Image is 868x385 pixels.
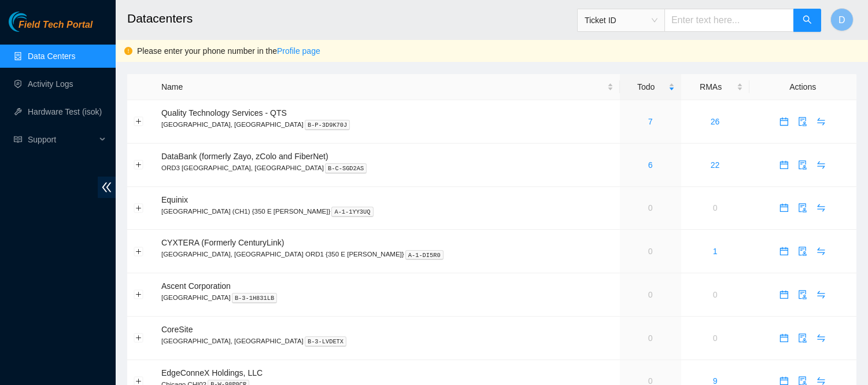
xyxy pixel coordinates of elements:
a: 0 [713,290,718,299]
a: 1 [713,247,718,256]
a: audit [793,290,812,299]
button: audit [793,329,812,347]
span: Ticket ID [585,12,658,29]
a: calendar [775,247,793,256]
button: swap [812,285,830,304]
a: 0 [648,247,653,256]
a: swap [812,290,830,299]
span: D [839,13,845,27]
span: audit [794,117,811,126]
p: [GEOGRAPHIC_DATA], [GEOGRAPHIC_DATA] [161,119,614,130]
span: audit [794,160,811,170]
span: Field Tech Portal [19,20,93,31]
span: calendar [775,333,793,343]
span: swap [812,117,830,126]
th: Actions [749,74,856,100]
span: calendar [775,203,793,212]
button: Expand row [134,117,143,126]
span: search [803,15,812,26]
button: audit [793,285,812,304]
span: audit [794,203,811,212]
button: calendar [775,156,793,174]
span: audit [794,333,811,343]
button: calendar [775,199,793,217]
span: CoreSite [161,325,193,334]
span: DataBank (formerly Zayo, zColo and FiberNet) [161,152,328,161]
kbd: B-C-SGD2AS [325,163,367,174]
button: D [830,8,854,31]
span: CYXTERA (Formerly CenturyLink) [161,238,284,247]
span: EdgeConneX Holdings, LLC [161,368,263,377]
button: calendar [775,329,793,347]
a: 0 [648,333,653,343]
button: swap [812,112,830,131]
a: Hardware Test (isok) [28,107,102,116]
a: 0 [648,290,653,299]
button: calendar [775,285,793,304]
span: swap [812,290,830,299]
a: 0 [713,203,718,212]
p: [GEOGRAPHIC_DATA] [161,292,614,303]
button: audit [793,112,812,131]
button: swap [812,329,830,347]
a: 0 [713,333,718,343]
button: calendar [775,242,793,261]
a: Akamai TechnologiesField Tech Portal [9,21,93,36]
span: swap [812,203,830,212]
a: calendar [775,290,793,299]
a: Activity Logs [28,79,73,89]
button: audit [793,199,812,217]
a: calendar [775,117,793,126]
a: Profile page [277,46,320,56]
kbd: A-1-1YY3UQ [331,207,373,217]
a: 22 [711,160,720,170]
button: Expand row [134,247,143,256]
button: audit [793,242,812,261]
span: calendar [775,247,793,256]
button: Expand row [134,290,143,299]
span: calendar [775,290,793,299]
kbd: A-1-DI5R0 [405,250,444,261]
a: 26 [711,117,720,126]
span: swap [812,247,830,256]
span: calendar [775,160,793,170]
button: search [793,9,821,32]
a: audit [793,203,812,212]
a: Data Centers [28,52,75,61]
a: audit [793,160,812,170]
a: 7 [648,117,653,126]
img: Akamai Technologies [9,12,58,32]
span: double-left [98,177,116,198]
a: audit [793,117,812,126]
a: swap [812,160,830,170]
button: audit [793,156,812,174]
a: swap [812,247,830,256]
a: calendar [775,160,793,170]
span: audit [794,290,811,299]
a: calendar [775,203,793,212]
span: Support [28,128,96,151]
button: Expand row [134,333,143,343]
p: [GEOGRAPHIC_DATA], [GEOGRAPHIC_DATA] ORD1 {350 E [PERSON_NAME]} [161,249,614,259]
button: Expand row [134,203,143,212]
span: audit [794,247,811,256]
p: [GEOGRAPHIC_DATA], [GEOGRAPHIC_DATA] [161,336,614,346]
button: calendar [775,112,793,131]
span: exclamation-circle [124,47,132,55]
a: swap [812,333,830,343]
kbd: B-3-1H831LB [232,293,278,303]
p: ORD3 [GEOGRAPHIC_DATA], [GEOGRAPHIC_DATA] [161,163,614,173]
kbd: B-3-LVDETX [305,336,346,347]
a: swap [812,117,830,126]
a: audit [793,247,812,256]
button: swap [812,199,830,217]
button: Expand row [134,160,143,170]
span: read [14,135,22,144]
div: Please enter your phone number in the [137,45,859,57]
a: 6 [648,160,653,170]
a: audit [793,333,812,343]
a: swap [812,203,830,212]
kbd: B-P-3D9K70J [305,120,350,130]
input: Enter text here... [664,9,794,32]
a: calendar [775,333,793,343]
